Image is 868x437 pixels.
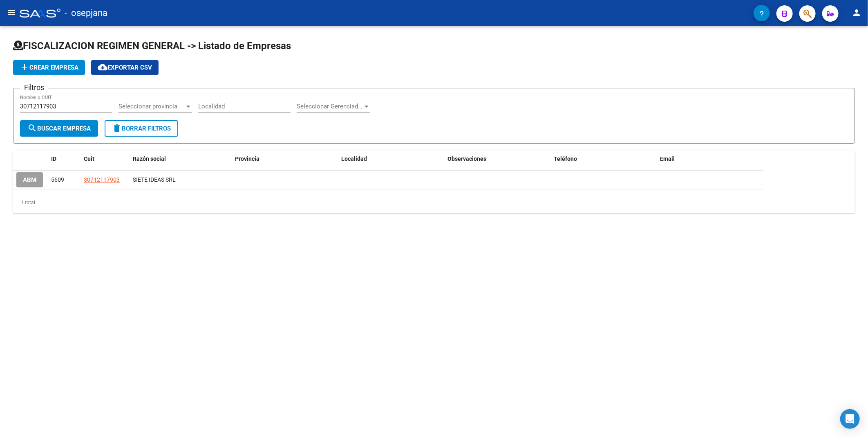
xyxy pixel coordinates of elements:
[98,64,152,71] span: Exportar CSV
[852,8,861,18] mat-icon: person
[20,64,78,71] span: Crear Empresa
[551,150,657,168] datatable-header-cell: Teléfono
[51,176,64,183] span: 5609
[554,155,577,162] span: Teléfono
[20,120,98,137] button: Buscar Empresa
[27,125,91,132] span: Buscar Empresa
[105,120,178,137] button: Borrar Filtros
[16,172,43,187] button: ABM
[13,192,855,213] div: 1 total
[444,150,550,168] datatable-header-cell: Observaciones
[235,155,260,162] span: Provincia
[660,155,675,162] span: Email
[51,155,56,162] span: ID
[81,150,130,168] datatable-header-cell: Cuit
[91,60,159,75] button: Exportar CSV
[20,82,48,93] h3: Filtros
[130,150,232,168] datatable-header-cell: Razón social
[341,155,367,162] span: Localidad
[27,123,37,133] mat-icon: search
[119,103,185,110] span: Seleccionar provincia
[112,123,122,133] mat-icon: delete
[84,155,94,162] span: Cuit
[232,150,338,168] datatable-header-cell: Provincia
[7,8,16,18] mat-icon: menu
[84,176,120,183] span: 30712117903
[297,103,363,110] span: Seleccionar Gerenciador
[23,176,36,184] span: ABM
[657,150,763,168] datatable-header-cell: Email
[65,4,107,22] span: - osepjana
[133,176,176,183] span: SIETE IDEAS SRL
[447,155,486,162] span: Observaciones
[98,62,107,72] mat-icon: cloud_download
[338,150,444,168] datatable-header-cell: Localidad
[133,155,166,162] span: Razón social
[112,125,171,132] span: Borrar Filtros
[13,40,291,52] span: FISCALIZACION REGIMEN GENERAL -> Listado de Empresas
[13,60,85,75] button: Crear Empresa
[20,62,29,72] mat-icon: add
[840,409,860,429] div: Open Intercom Messenger
[48,150,81,168] datatable-header-cell: ID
